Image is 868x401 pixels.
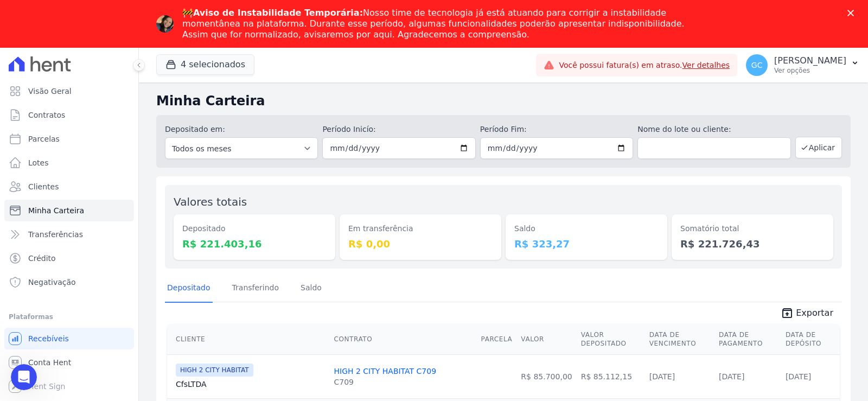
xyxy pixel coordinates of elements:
a: Saldo [298,275,324,303]
a: CfsLTDA [176,379,325,390]
dt: Depositado [182,223,327,234]
button: GC [PERSON_NAME] Ver opções [737,50,868,80]
label: Nome do lote ou cliente: [637,124,790,135]
h2: Minha Carteira [156,91,851,111]
span: Minha Carteira [28,205,84,216]
td: R$ 85.700,00 [516,354,576,398]
div: Plataformas [9,310,130,323]
a: Crédito [4,247,134,269]
span: Conta Hent [28,357,71,368]
span: Lotes [28,157,49,168]
a: Negativação [4,271,134,293]
label: Depositado em: [165,125,225,133]
span: Exportar [796,307,833,320]
span: Recebíveis [28,333,69,344]
a: Recebíveis [4,328,134,349]
dd: R$ 0,00 [348,237,493,251]
a: [DATE] [719,372,744,381]
a: Lotes [4,152,134,174]
th: Valor [516,324,576,355]
a: HIGH 2 CITY HABITAT C709 [334,367,436,375]
th: Valor Depositado [577,324,645,355]
span: Negativação [28,277,76,288]
a: Visão Geral [4,80,134,102]
label: Período Fim: [480,124,633,135]
b: Aviso de Instabilidade Temporária: [193,8,363,18]
label: Período Inicío: [322,124,475,135]
dd: R$ 221.726,43 [680,237,825,251]
button: Aplicar [795,137,842,158]
a: Clientes [4,176,134,198]
th: Data de Depósito [781,324,840,355]
span: Contratos [28,110,65,120]
a: Contratos [4,104,134,126]
th: Data de Vencimento [645,324,714,355]
a: Ver detalhes [682,61,730,69]
a: Parcelas [4,128,134,150]
span: Parcelas [28,133,60,144]
a: [DATE] [649,372,675,381]
td: R$ 85.112,15 [577,354,645,398]
th: Parcela [477,324,517,355]
a: unarchive Exportar [772,307,842,322]
span: GC [751,61,763,69]
span: Clientes [28,181,59,192]
a: [DATE] [786,372,811,381]
p: [PERSON_NAME] [774,55,846,66]
a: Transferências [4,224,134,245]
div: Fechar [847,10,858,16]
th: Cliente [167,324,329,355]
span: Transferências [28,229,83,240]
span: Visão Geral [28,86,72,97]
label: Valores totais [174,195,247,208]
th: Data de Pagamento [714,324,781,355]
span: HIGH 2 CITY HABITAT [176,364,253,377]
dt: Em transferência [348,223,493,234]
span: Você possui fatura(s) em atraso. [559,60,730,71]
div: 🚧 Nosso time de tecnologia já está atuando para corrigir a instabilidade momentânea na plataforma... [182,8,694,40]
a: Minha Carteira [4,200,134,221]
img: Profile image for Adriane [156,15,174,33]
button: 4 selecionados [156,54,254,75]
dd: R$ 221.403,16 [182,237,327,251]
dt: Saldo [514,223,659,234]
div: C709 [334,377,436,387]
p: Ver opções [774,66,846,75]
dd: R$ 323,27 [514,237,659,251]
span: Crédito [28,253,56,264]
a: Transferindo [230,275,282,303]
i: unarchive [781,307,794,320]
th: Contrato [329,324,476,355]
a: Depositado [165,275,213,303]
iframe: Intercom live chat [11,364,37,390]
dt: Somatório total [680,223,825,234]
a: Conta Hent [4,352,134,373]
